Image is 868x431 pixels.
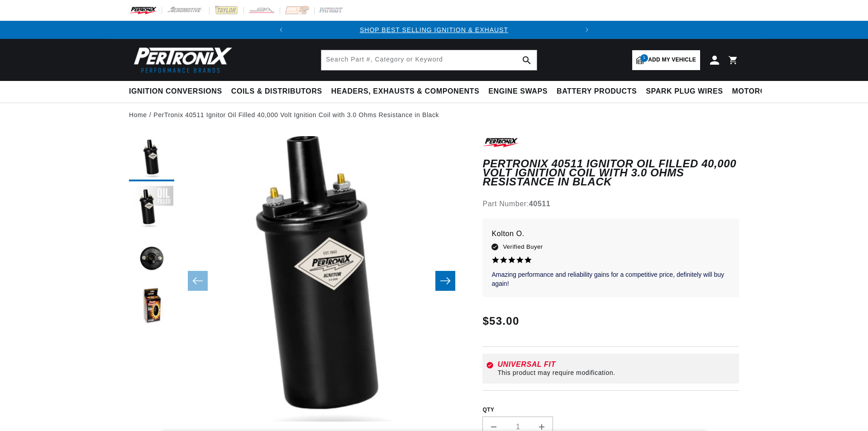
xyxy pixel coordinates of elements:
span: 1 [640,54,648,62]
p: Amazing performance and reliability gains for a competitive price, definitely will buy again! [491,270,730,288]
summary: Motorcycle [728,81,791,102]
button: Translation missing: en.sections.announcements.next_announcement [578,21,596,39]
strong: 40511 [529,200,551,208]
button: Load image 4 in gallery view [129,285,174,331]
a: PerTronix 40511 Ignitor Oil Filled 40,000 Volt Ignition Coil with 3.0 Ohms Resistance in Black [153,110,439,120]
a: Home [129,110,147,120]
button: Load image 3 in gallery view [129,236,174,281]
span: Battery Products [557,87,637,96]
div: Announcement [290,25,578,35]
span: Spark Plug Wires [646,87,723,96]
summary: Ignition Conversions [129,81,227,102]
p: Kolton O. [491,227,730,240]
span: Add my vehicle [648,56,696,64]
summary: Battery Products [552,81,641,102]
img: Pertronix [129,44,233,76]
summary: Engine Swaps [484,81,552,102]
media-gallery: Gallery Viewer [129,136,464,426]
h1: PerTronix 40511 Ignitor Oil Filled 40,000 Volt Ignition Coil with 3.0 Ohms Resistance in Black [482,159,739,187]
div: This product may require modification. [497,369,735,376]
button: Slide right [435,271,455,291]
summary: Spark Plug Wires [641,81,727,102]
button: search button [517,50,537,70]
summary: Headers, Exhausts & Components [327,81,484,102]
button: Translation missing: en.sections.announcements.previous_announcement [272,21,290,39]
span: Verified Buyer [503,242,543,252]
a: SHOP BEST SELLING IGNITION & EXHAUST [360,26,508,33]
div: 1 of 2 [290,25,578,35]
summary: Coils & Distributors [227,81,327,102]
slideshow-component: Translation missing: en.sections.announcements.announcement_bar [106,21,762,39]
div: Universal Fit [497,361,735,368]
button: Slide left [188,271,208,291]
button: Load image 1 in gallery view [129,136,174,181]
div: Part Number: [482,198,739,210]
span: Ignition Conversions [129,87,222,96]
nav: breadcrumbs [129,110,739,120]
input: Search Part #, Category or Keyword [321,50,537,70]
a: 1Add my vehicle [632,50,700,70]
span: Motorcycle [732,87,786,96]
span: Engine Swaps [488,87,548,96]
span: $53.00 [482,313,519,329]
span: Coils & Distributors [231,87,322,96]
label: QTY [482,406,739,414]
span: Headers, Exhausts & Components [331,87,479,96]
button: Load image 2 in gallery view [129,186,174,231]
